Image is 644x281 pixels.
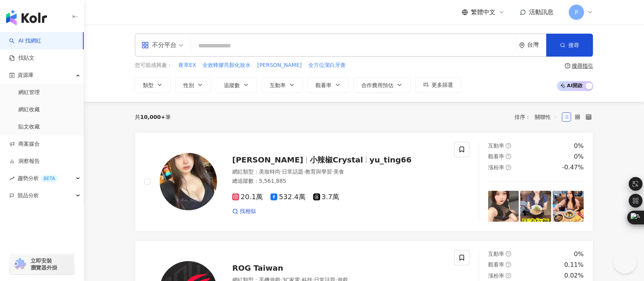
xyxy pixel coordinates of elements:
span: · [332,169,333,175]
span: · [303,169,305,175]
span: 互動率 [270,82,286,88]
span: 競品分析 [18,187,39,204]
button: 合作費用預估 [353,77,411,93]
button: 性別 [175,77,211,93]
div: 台灣 [527,42,546,48]
img: post-image [553,191,584,222]
span: question-circle [506,143,511,148]
span: 追蹤數 [224,82,240,88]
span: [PERSON_NAME] [232,155,303,164]
span: 合作費用預估 [361,82,393,88]
a: 網紅收藏 [18,106,40,114]
span: 互動率 [488,251,504,257]
span: question-circle [506,154,511,159]
div: 0% [574,250,584,258]
span: 10,000+ [140,114,165,120]
div: 共 筆 [135,114,171,120]
span: 漲粉率 [488,164,504,171]
span: question-circle [506,273,511,278]
span: 20.1萬 [232,193,263,201]
span: 性別 [183,82,194,88]
div: 網紅類型 ： [232,168,445,176]
button: 類型 [135,77,171,93]
span: question-circle [506,262,511,267]
a: chrome extension立即安裝 瀏覽器外掛 [10,254,74,275]
a: searchAI 找網紅 [9,37,41,45]
span: question-circle [565,63,570,68]
span: 更多篩選 [432,82,453,88]
span: 搜尋 [568,42,579,48]
button: 觀看率 [307,77,349,93]
span: 觀看率 [316,82,332,88]
span: 日常話題 [282,169,303,175]
span: 觀看率 [488,153,504,159]
img: post-image [520,191,551,222]
div: 0% [574,142,584,150]
a: 洞察報告 [9,158,40,165]
img: KOL Avatar [160,153,217,210]
span: 夜萃EX [178,62,196,69]
span: 立即安裝 瀏覽器外掛 [31,257,57,271]
div: 總追蹤數 ： 5,561,885 [232,177,445,185]
a: 找貼文 [9,54,34,62]
span: P [575,8,578,16]
span: 觀看率 [488,262,504,268]
img: logo [6,10,47,25]
span: 小辣椒Crystal [310,155,363,164]
span: appstore [141,41,149,49]
span: question-circle [506,165,511,170]
div: 0.11% [564,261,584,269]
span: question-circle [506,251,511,257]
span: 類型 [143,82,154,88]
div: BETA [40,175,58,182]
div: 0% [574,153,584,161]
span: ROG Taiwan [232,263,283,273]
button: 更多篩選 [415,77,461,93]
span: 3.7萬 [313,193,340,201]
button: [PERSON_NAME] [257,61,302,70]
span: environment [519,42,525,48]
span: 繁體中文 [471,8,495,16]
div: 0.02% [564,271,584,280]
button: 夜萃EX [178,61,196,70]
span: 美食 [333,169,344,175]
span: 漲粉率 [488,273,504,279]
span: 關聯性 [535,111,558,123]
span: 532.4萬 [270,193,306,201]
span: yu_ting66 [369,155,411,164]
a: 商案媒合 [9,140,40,148]
button: 搜尋 [546,34,593,57]
span: rise [9,176,15,181]
span: [PERSON_NAME] [257,62,301,69]
button: 全效蜂膠亮顏化妝水 [202,61,251,70]
button: 追蹤數 [216,77,257,93]
span: 互動率 [488,143,504,149]
a: KOL Avatar[PERSON_NAME]小辣椒Crystalyu_ting66網紅類型：美妝時尚·日常話題·教育與學習·美食總追蹤數：5,561,88520.1萬532.4萬3.7萬找相似... [135,132,593,231]
span: 資源庫 [18,67,34,84]
div: 不分平台 [141,39,176,51]
span: 找相似 [240,208,256,215]
span: 活動訊息 [529,8,553,16]
span: 全效蜂膠亮顏化妝水 [202,62,251,69]
span: 趨勢分析 [18,170,58,187]
span: 全方位潔白牙膏 [308,62,346,69]
img: post-image [488,191,519,222]
div: -0.47% [562,163,584,172]
a: 網紅管理 [18,89,40,96]
img: chrome extension [12,258,27,270]
div: 搜尋指引 [572,63,593,69]
button: 全方位潔白牙膏 [308,61,346,70]
a: 貼文收藏 [18,123,40,131]
span: · [280,169,282,175]
span: 教育與學習 [305,169,332,175]
div: 排序： [515,111,562,123]
iframe: Help Scout Beacon - Open [613,250,636,273]
span: 您可能感興趣： [135,62,172,69]
span: 美妝時尚 [259,169,280,175]
a: 找相似 [232,208,256,215]
button: 互動率 [262,77,303,93]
